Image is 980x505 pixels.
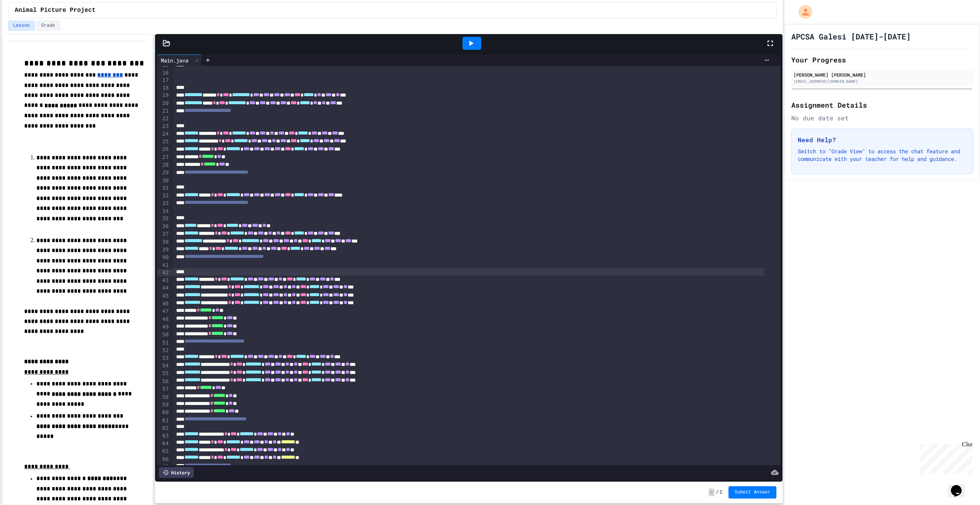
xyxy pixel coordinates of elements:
[709,489,714,496] span: -
[157,184,170,192] div: 31
[157,238,170,246] div: 38
[3,3,53,49] div: Chat with us now!Close
[157,308,170,315] div: 47
[157,425,170,432] div: 62
[157,230,170,238] div: 37
[157,284,170,292] div: 44
[157,200,170,207] div: 33
[157,269,170,277] div: 42
[157,354,170,362] div: 53
[716,489,719,495] span: /
[157,54,202,66] div: Main.java
[157,246,170,254] div: 39
[157,316,170,323] div: 48
[157,331,170,339] div: 50
[157,409,170,416] div: 60
[157,463,170,471] div: 67
[157,77,170,84] div: 17
[791,100,973,110] h2: Assignment Details
[157,92,170,99] div: 19
[948,474,972,497] iframe: chat widget
[157,100,170,107] div: 20
[8,21,34,31] button: Lesson
[157,123,170,130] div: 23
[157,339,170,347] div: 51
[157,254,170,261] div: 40
[157,130,170,138] div: 24
[794,79,971,84] div: [EMAIL_ADDRESS][DOMAIN_NAME]
[157,177,170,185] div: 30
[791,113,973,123] div: No due date set
[157,215,170,223] div: 35
[798,148,967,163] p: Switch to "Grade View" to access the chat feature and communicate with your teacher for help and ...
[157,69,170,77] div: 16
[157,456,170,463] div: 66
[157,448,170,455] div: 65
[36,21,60,31] button: Grade
[157,138,170,146] div: 25
[157,300,170,308] div: 46
[157,362,170,370] div: 54
[159,467,194,478] div: History
[157,192,170,200] div: 32
[157,208,170,215] div: 34
[157,154,170,161] div: 27
[15,6,95,15] span: Animal Picture Project
[157,378,170,385] div: 56
[157,262,170,269] div: 41
[157,115,170,123] div: 22
[157,169,170,177] div: 29
[157,146,170,153] div: 26
[157,347,170,354] div: 52
[157,161,170,169] div: 28
[157,417,170,425] div: 61
[157,440,170,448] div: 64
[157,84,170,92] div: 18
[157,370,170,377] div: 55
[157,292,170,300] div: 45
[157,394,170,401] div: 58
[157,432,170,440] div: 63
[157,401,170,409] div: 59
[720,489,722,495] span: 1
[798,135,967,144] h3: Need Help?
[794,71,971,78] div: [PERSON_NAME] [PERSON_NAME]
[157,56,192,64] div: Main.java
[157,277,170,284] div: 43
[791,31,911,42] h1: APCSA Galesi [DATE]-[DATE]
[791,54,973,65] h2: Your Progress
[791,3,814,21] div: My Account
[916,441,972,474] iframe: chat widget
[157,107,170,115] div: 21
[728,486,777,498] button: Submit Answer
[157,223,170,230] div: 36
[735,489,771,495] span: Submit Answer
[157,323,170,331] div: 49
[157,385,170,393] div: 57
